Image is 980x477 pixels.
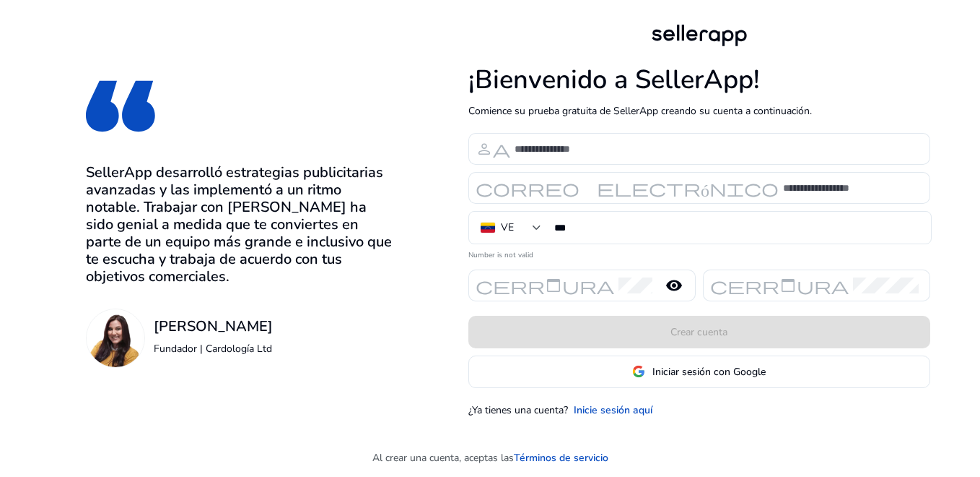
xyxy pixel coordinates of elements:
[476,140,510,158] span: persona
[652,364,766,379] span: Iniciar sesión con Google
[476,277,614,294] span: cerradura
[154,341,273,356] p: Fundador | Cardología Ltd
[372,451,514,465] font: Al crear una cuenta, aceptas las
[154,318,273,335] h3: [PERSON_NAME]
[514,450,608,465] a: Términos de servicio
[501,220,514,236] div: VE
[468,356,930,388] button: Iniciar sesión con Google
[86,164,394,285] h3: SellerApp desarrolló estrategias publicitarias avanzadas y las implementó a un ritmo notable. Tra...
[468,103,930,119] p: Comience su prueba gratuita de SellerApp creando su cuenta a continuación.
[632,365,645,378] img: google-logo.svg
[468,64,930,95] h1: ¡Bienvenido a SellerApp!
[574,403,652,418] a: Inicie sesión aquí
[476,179,779,197] span: Correo electrónico
[657,277,691,294] mat-icon: remove_red_eye
[468,403,568,418] p: ¿Ya tienes una cuenta?
[710,277,849,294] span: cerradura
[468,246,930,261] mat-error: Number is not valid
